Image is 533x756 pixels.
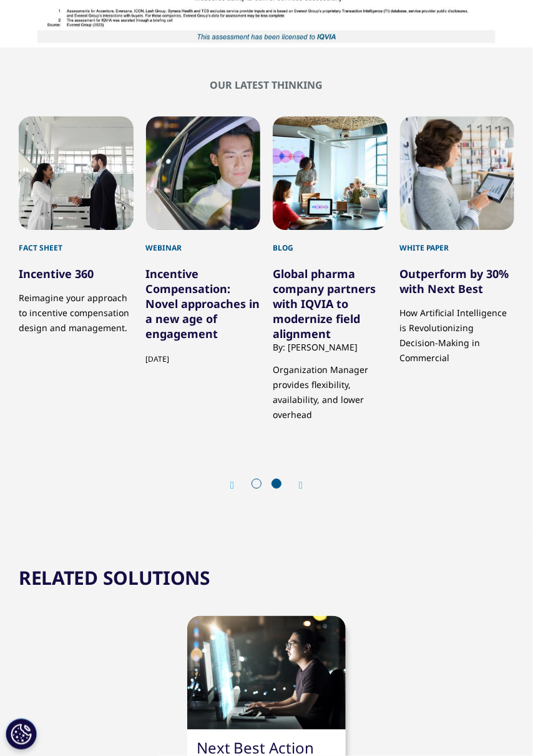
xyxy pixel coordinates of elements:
a: Outperform by 30% with Next Best [400,266,509,296]
div: Previous slide [230,479,247,491]
div: 3 / 6 [19,116,134,422]
div: Fact Sheet [19,230,134,254]
div: [DATE] [146,341,261,365]
h2: OUR LATEST THINKING [19,79,514,91]
div: 5 / 6 [273,116,388,422]
p: How Artificial Intelligence is Revolutionizing Decision-Making in Commercial [400,296,515,366]
p: Reimagine your approach to incentive compensation design and management. [19,281,134,336]
div: Next slide [286,479,303,491]
div: 4 / 6 [146,116,261,422]
a: Incentive 360 [19,266,94,281]
button: Cookie-Einstellungen [6,719,37,750]
a: Global pharma company partners with IQVIA to modernize field alignment [273,266,376,341]
div: By: [PERSON_NAME] [273,341,388,353]
div: Blog [273,230,388,254]
h2: RELATED SOLUTIONS [19,565,210,590]
a: Incentive Compensation: Novel approaches in a new age of engagement [146,266,260,341]
div: White Paper [400,230,515,254]
div: 6 / 6 [400,116,515,422]
p: Organization Manager provides flexibility, availability, and lower overhead [273,353,388,422]
div: Webinar [146,230,261,254]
